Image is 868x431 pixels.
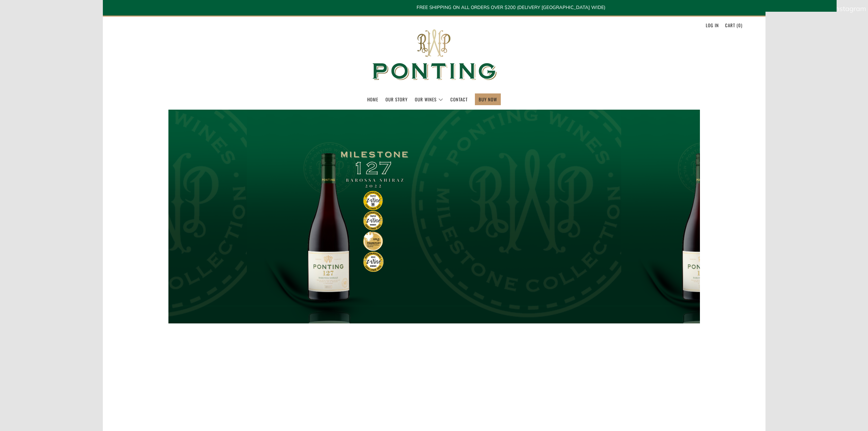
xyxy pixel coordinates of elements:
a: BUY NOW [479,94,497,105]
a: Log in [706,20,719,31]
a: Our Wines [415,94,443,105]
img: Ponting Wines [365,17,503,93]
a: Contact [450,94,468,105]
a: Cart (0) [725,20,742,31]
a: Our Story [386,94,408,105]
span: 0 [738,22,741,29]
a: Home [367,94,378,105]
